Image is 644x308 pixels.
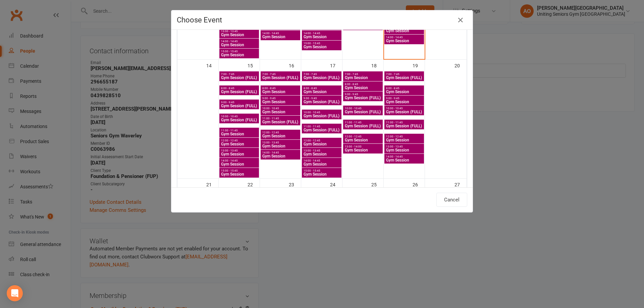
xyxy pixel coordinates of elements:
span: 11:00 - 11:45 [221,129,258,132]
div: 23 [289,179,301,190]
span: Gym Session [262,154,299,158]
span: 14:00 - 14:45 [262,151,299,154]
span: Gym Session [221,33,258,37]
span: Gym Session [386,90,423,94]
span: 13:00 - 13:45 [262,141,299,144]
span: 11:00 - 11:45 [344,121,381,124]
span: 8:00 - 8:45 [221,87,258,90]
span: Gym Session (FULL) [386,124,423,128]
span: 7:00 - 7:45 [303,73,340,76]
span: 9:00 - 9:45 [221,101,258,104]
span: 12:00 - 12:45 [221,139,258,142]
span: 10:00 - 10:45 [221,115,258,118]
span: Gym Session [303,35,340,39]
span: Gym Session [221,43,258,47]
span: Gym Session [386,138,423,142]
div: 26 [413,179,425,190]
span: Gym Session [262,100,299,104]
span: 8:00 - 8:45 [303,87,340,90]
span: 8:00 - 8:45 [386,87,423,90]
span: Gym Session [344,86,381,90]
span: Gym Session [221,53,258,57]
button: Close [455,15,466,25]
div: 19 [413,60,425,71]
span: Gym Session [303,172,340,176]
span: 10:00 - 10:45 [262,107,299,110]
div: 20 [454,60,467,71]
span: 15:00 - 15:45 [303,42,340,45]
span: Gym Session (FULL) [303,114,340,118]
span: 12:00 - 12:45 [386,135,423,138]
span: Gym Session [303,90,340,94]
span: 14:00 - 14:45 [386,155,423,158]
span: 9:00 - 9:45 [303,97,340,100]
span: Gym Session [386,39,423,43]
span: Gym Session [386,29,423,33]
h4: Choose Event [177,16,467,24]
span: Gym Session [344,138,381,142]
span: 9:00 - 9:45 [344,93,381,96]
span: 12:00 - 12:45 [262,131,299,134]
div: 18 [371,60,383,71]
span: Gym Session [303,162,340,166]
span: Gym Session [386,158,423,162]
span: Gym Session [262,90,299,94]
span: 11:00 - 11:45 [262,117,299,120]
span: Gym Session [386,148,423,152]
span: Gym Session [262,134,299,138]
span: Gym Session [344,76,381,80]
span: 13:00 - 13:45 [221,149,258,152]
div: 14 [206,60,218,71]
span: Gym Session (FULL) [344,124,381,128]
span: 14:00 - 14:45 [303,159,340,162]
span: Gym Session (FULL) [303,76,340,80]
span: 14:00 - 14:45 [221,40,258,43]
span: 7:00 - 7:45 [344,73,381,76]
div: 16 [289,60,301,71]
span: Gym Session [262,144,299,148]
span: 13:00 - 13:45 [386,145,423,148]
div: 27 [454,179,467,190]
span: Gym Session [344,148,381,152]
span: Gym Session [221,172,258,176]
span: Gym Session (FULL) [386,76,423,80]
span: 7:00 - 7:45 [262,73,299,76]
span: Gym Session [221,162,258,166]
div: 22 [248,179,260,190]
button: Cancel [436,193,467,207]
span: Gym Session (FULL) [221,76,258,80]
span: Gym Session (FULL) [386,110,423,114]
span: Gym Session (FULL) [221,90,258,94]
span: 15:00 - 15:45 [221,169,258,172]
span: Gym Session (FULL) [221,118,258,122]
span: 7:00 - 7:45 [221,73,258,76]
span: 10:00 - 10:45 [344,107,381,110]
span: Gym Session [303,142,340,146]
span: 10:00 - 10:45 [303,111,340,114]
div: 25 [371,179,383,190]
span: 14:00 - 14:45 [303,32,340,35]
span: 9:00 - 9:45 [386,97,423,100]
span: Gym Session (FULL) [303,100,340,104]
span: Gym Session [303,152,340,156]
span: Gym Session [262,35,299,39]
span: Gym Session (FULL) [344,96,381,100]
div: 21 [206,179,218,190]
span: 11:00 - 11:45 [386,121,423,124]
span: 7:00 - 7:45 [386,73,423,76]
div: 17 [330,60,342,71]
span: Gym Session [303,45,340,49]
span: Gym Session [386,100,423,104]
div: Open Intercom Messenger [7,285,23,301]
span: Gym Session [221,132,258,136]
div: 24 [330,179,342,190]
span: Gym Session [262,110,299,114]
span: Gym Session [221,152,258,156]
span: 11:00 - 11:45 [303,125,340,128]
span: Gym Session (FULL) [262,76,299,80]
span: Gym Session (FULL) [344,110,381,114]
span: 9:00 - 9:45 [262,97,299,100]
span: 12:00 - 12:45 [303,139,340,142]
span: 8:00 - 8:45 [262,87,299,90]
span: 14:00 - 14:45 [386,36,423,39]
